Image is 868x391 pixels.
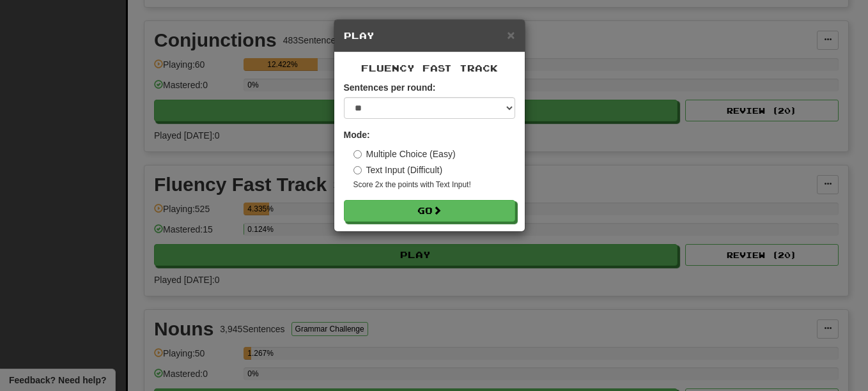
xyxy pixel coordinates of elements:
[353,148,456,160] label: Multiple Choice (Easy)
[507,27,515,42] span: ×
[353,150,362,158] input: Multiple Choice (Easy)
[361,63,498,73] span: Fluency Fast Track
[353,166,362,174] input: Text Input (Difficult)
[507,28,515,42] button: Close
[344,200,515,222] button: Go
[344,81,436,94] label: Sentences per round:
[344,130,370,140] strong: Mode:
[344,29,515,42] h5: Play
[353,164,443,176] label: Text Input (Difficult)
[353,180,515,190] small: Score 2x the points with Text Input !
